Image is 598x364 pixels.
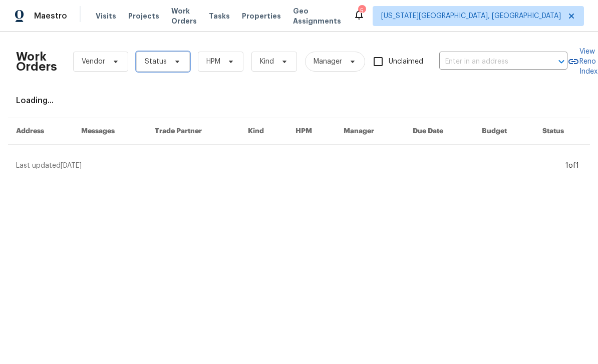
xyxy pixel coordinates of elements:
th: HPM [287,118,336,145]
th: Status [534,118,590,145]
span: Maestro [34,11,67,21]
span: Geo Assignments [293,6,341,26]
button: Open [554,55,568,69]
span: HPM [206,57,220,67]
span: Properties [242,11,281,21]
th: Address [8,118,73,145]
span: [DATE] [61,162,82,169]
th: Trade Partner [147,118,240,145]
span: Status [145,57,167,67]
span: Vendor [82,57,105,67]
span: Projects [128,11,159,21]
span: Work Orders [171,6,197,26]
span: [US_STATE][GEOGRAPHIC_DATA], [GEOGRAPHIC_DATA] [381,11,561,21]
th: Kind [240,118,287,145]
th: Messages [73,118,147,145]
div: 5 [358,6,365,16]
span: Unclaimed [389,57,423,67]
a: View Reno Index [567,47,597,77]
div: 1 of 1 [565,161,579,171]
div: Last updated [16,161,562,171]
input: Enter in an address [439,54,539,70]
span: Visits [96,11,116,21]
span: Tasks [209,13,230,20]
th: Manager [336,118,405,145]
h2: Work Orders [16,52,57,72]
span: Kind [260,57,274,67]
th: Due Date [405,118,474,145]
span: Manager [314,57,342,67]
th: Budget [474,118,534,145]
div: Loading... [16,96,582,106]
